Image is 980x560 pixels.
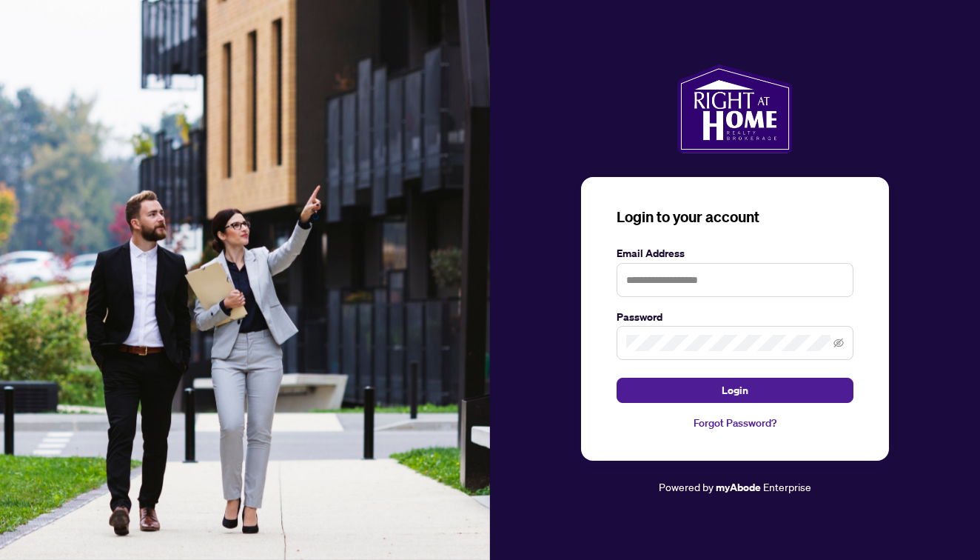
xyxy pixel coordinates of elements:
a: Forgot Password? [617,415,853,431]
a: myAbode [716,479,761,496]
span: Powered by [659,480,714,493]
h3: Login to your account [617,207,853,227]
span: Login [722,379,748,402]
span: Enterprise [763,480,811,493]
label: Email Address [617,245,853,261]
label: Password [617,309,853,325]
button: Login [617,378,853,403]
img: ma-logo [677,64,792,153]
span: eye-invisible [833,338,844,348]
